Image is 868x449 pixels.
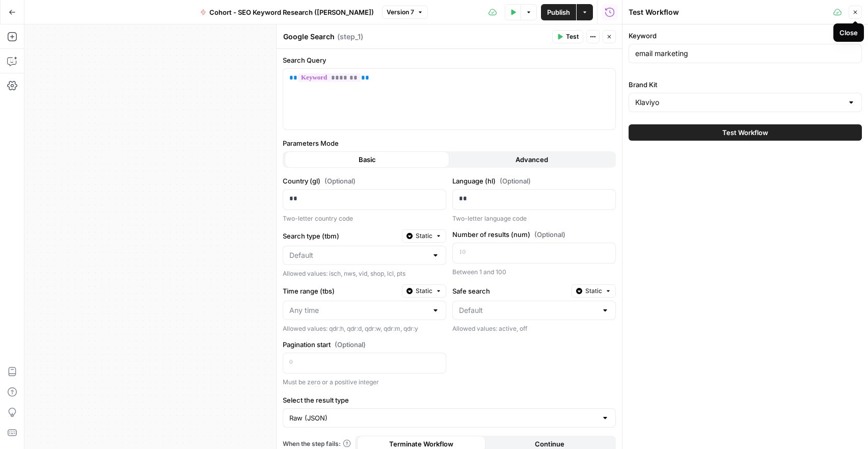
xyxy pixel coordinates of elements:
[452,229,616,240] label: Number of results (num)
[283,176,446,186] label: Country (gl)
[452,268,616,277] div: Between 1 and 100
[283,138,616,148] label: Parameters Mode
[516,154,548,165] span: Advanced
[722,127,768,138] span: Test Workflow
[629,80,862,90] label: Brand Kit
[283,269,446,278] div: Allowed values: isch, nws, vid, shop, lcl, pts
[416,231,432,241] span: Static
[283,439,351,448] a: When the step fails:
[402,229,446,243] button: Static
[283,214,446,223] div: Two-letter country code
[452,324,616,333] div: Allowed values: active, off
[283,339,446,350] label: Pagination start
[534,229,565,240] span: (Optional)
[449,151,614,168] button: Advanced
[389,439,453,449] span: Terminate Workflow
[585,286,602,296] span: Static
[283,231,398,241] label: Search type (tbm)
[552,30,583,43] button: Test
[289,250,427,260] input: Default
[283,55,616,65] label: Search Query
[572,284,616,298] button: Static
[194,4,380,20] button: Cohort - SEO Keyword Research ([PERSON_NAME])
[452,214,616,223] div: Two-letter language code
[289,413,597,423] input: Raw (JSON)
[500,176,531,186] span: (Optional)
[547,7,570,17] span: Publish
[452,176,616,186] label: Language (hl)
[629,31,862,41] label: Keyword
[324,176,356,186] span: (Optional)
[335,339,366,350] span: (Optional)
[566,32,579,41] span: Test
[629,124,862,141] button: Test Workflow
[459,305,597,315] input: Default
[337,32,363,42] span: ( step_1 )
[359,154,376,165] span: Basic
[209,7,374,17] span: Cohort - SEO Keyword Research ([PERSON_NAME])
[289,305,427,315] input: Any time
[541,4,576,20] button: Publish
[416,286,432,296] span: Static
[535,439,564,449] span: Continue
[283,286,398,296] label: Time range (tbs)
[283,378,446,387] div: Must be zero or a positive integer
[283,32,335,42] textarea: Google Search
[635,97,843,108] input: Klaviyo
[283,324,446,333] div: Allowed values: qdr:h, qdr:d, qdr:w, qdr:m, qdr:y
[387,8,414,17] span: Version 7
[452,286,567,296] label: Safe search
[382,6,428,19] button: Version 7
[283,395,616,405] label: Select the result type
[402,284,446,298] button: Static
